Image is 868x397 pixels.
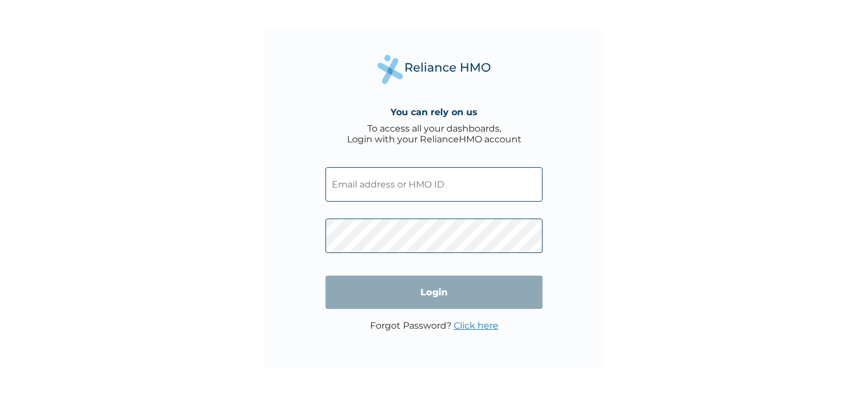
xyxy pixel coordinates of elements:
a: Click here [454,320,498,331]
div: To access all your dashboards, Login with your RelianceHMO account [347,123,522,145]
input: Email address or HMO ID [325,167,542,202]
h4: You can rely on us [390,107,478,117]
input: Login [325,276,542,309]
p: Forgot Password? [370,320,498,331]
img: Reliance Health's Logo [377,55,491,84]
